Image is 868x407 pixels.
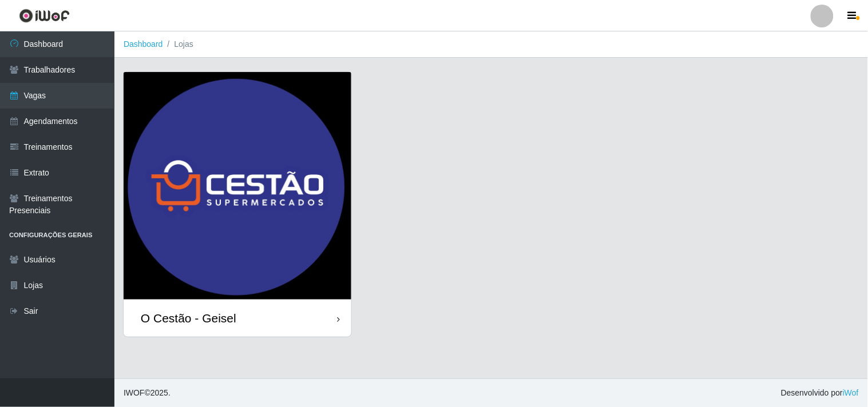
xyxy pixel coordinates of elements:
[124,388,145,397] span: IWOF
[141,311,236,325] div: O Cestão - Geisel
[843,388,859,397] a: iWof
[124,39,163,49] a: Dashboard
[124,387,171,399] span: © 2025 .
[124,72,351,337] a: O Cestão - Geisel
[114,31,868,58] nav: breadcrumb
[163,38,193,50] li: Lojas
[19,9,70,23] img: CoreUI Logo
[124,72,351,300] img: cardImg
[781,387,859,399] span: Desenvolvido por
